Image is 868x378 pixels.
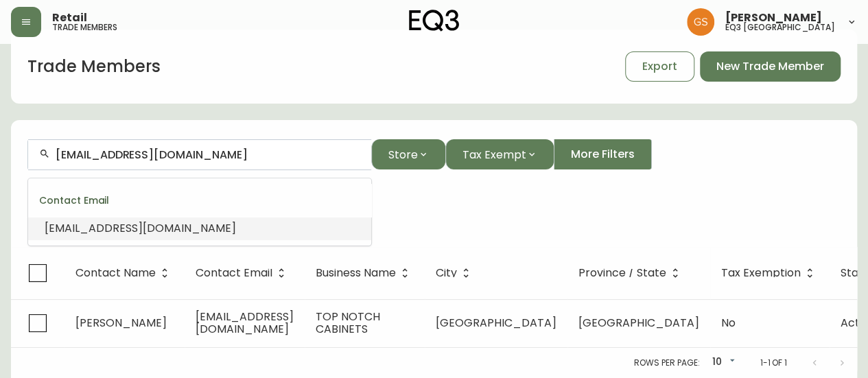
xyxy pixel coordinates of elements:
span: Tax Exemption [721,267,819,279]
span: Contact Name [75,269,156,277]
span: No [721,315,736,331]
span: Contact Email [196,267,290,279]
p: 1-1 of 1 [760,357,787,369]
span: TOP NOTCH CABINETS [316,309,380,337]
span: Contact Name [75,267,174,279]
h5: eq3 [GEOGRAPHIC_DATA] [725,23,835,32]
h5: trade members [52,23,117,32]
button: More Filters [554,139,652,169]
button: New Trade Member [700,51,841,82]
span: City [436,269,457,277]
span: Business Name [316,267,414,279]
h1: Trade Members [27,55,161,78]
input: Search [56,148,360,161]
span: More Filters [571,147,635,162]
span: Store [388,146,418,163]
span: Tax Exempt [462,146,526,163]
button: Store [371,139,445,169]
span: Export [642,59,677,74]
span: New Trade Member [716,59,824,74]
span: [GEOGRAPHIC_DATA] [578,315,699,331]
div: Contact Email [28,184,371,217]
span: City [436,267,475,279]
span: [EMAIL_ADDRESS][DOMAIN_NAME] [45,220,236,236]
span: Contact Email [196,269,272,277]
span: Retail [52,12,87,23]
p: Rows per page: [634,357,699,369]
span: [PERSON_NAME] [725,12,822,23]
img: 6b403d9c54a9a0c30f681d41f5fc2571 [687,8,714,36]
span: [PERSON_NAME] [75,315,167,331]
span: Business Name [316,269,396,277]
img: logo [409,10,460,32]
span: [EMAIL_ADDRESS][DOMAIN_NAME] [196,309,294,337]
span: Province / State [578,267,684,279]
button: Tax Exempt [445,139,554,169]
button: Export [625,51,694,82]
span: Tax Exemption [721,269,801,277]
span: Province / State [578,269,666,277]
span: [GEOGRAPHIC_DATA] [436,315,556,331]
div: 10 [705,351,738,374]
